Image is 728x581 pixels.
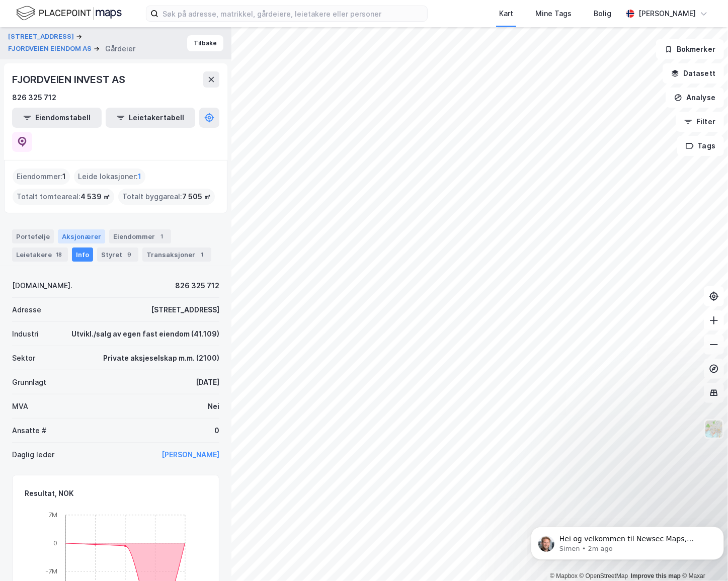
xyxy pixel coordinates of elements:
[12,304,41,316] div: Adresse
[16,5,122,22] img: logo.f888ab2527a4732fd821a326f86c7f29.svg
[12,449,54,461] div: Daglig leder
[72,247,93,262] div: Info
[656,39,724,59] button: Bokmerker
[8,32,76,42] button: [STREET_ADDRESS]
[12,71,127,88] div: FJORDVEIEN INVEST AS
[666,88,724,108] button: Analyse
[12,376,46,388] div: Grunnlagt
[13,169,70,185] div: Eiendommer :
[12,425,46,437] div: Ansatte #
[124,250,134,260] div: 9
[106,108,195,128] button: Leietakertabell
[187,35,223,51] button: Tilbake
[12,400,28,412] div: MVA
[594,8,611,20] div: Bolig
[12,280,72,292] div: [DOMAIN_NAME].
[196,376,219,388] div: [DATE]
[704,420,723,439] img: Z
[58,229,105,243] div: Aksjonærer
[71,328,219,340] div: Utvikl./salg av egen fast eiendom (41.109)
[45,567,57,575] tspan: -7M
[12,247,68,262] div: Leietakere
[53,539,57,547] tspan: 0
[12,352,35,364] div: Sektor
[535,8,572,20] div: Mine Tags
[12,328,39,340] div: Industri
[54,250,64,260] div: 18
[499,8,513,20] div: Kart
[580,572,628,579] a: OpenStreetMap
[208,400,219,412] div: Nei
[105,43,135,55] div: Gårdeier
[12,108,102,128] button: Eiendomstabell
[62,171,66,183] span: 1
[25,487,73,500] div: Resultat, NOK
[142,247,211,262] div: Transaksjoner
[48,511,57,519] tspan: 7M
[638,8,696,20] div: [PERSON_NAME]
[109,229,171,243] div: Eiendommer
[12,229,54,243] div: Portefølje
[74,169,145,185] div: Leide lokasjoner :
[97,247,138,262] div: Styret
[663,63,724,84] button: Datasett
[175,280,219,292] div: 826 325 712
[182,191,211,203] span: 7 505 ㎡
[527,506,728,576] iframe: Intercom notifications message
[103,352,219,364] div: Private aksjeselskap m.m. (2100)
[138,171,141,183] span: 1
[13,189,114,205] div: Totalt tomteareal :
[8,44,94,54] button: FJORDVEIEN EIENDOM AS
[80,191,110,203] span: 4 539 ㎡
[197,250,207,260] div: 1
[550,572,578,579] a: Mapbox
[151,304,219,316] div: [STREET_ADDRESS]
[158,6,427,21] input: Søk på adresse, matrikkel, gårdeiere, leietakere eller personer
[12,92,56,104] div: 826 325 712
[631,572,681,579] a: Improve this map
[118,189,215,205] div: Totalt byggareal :
[214,425,219,437] div: 0
[157,231,167,241] div: 1
[676,112,724,132] button: Filter
[677,136,724,156] button: Tags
